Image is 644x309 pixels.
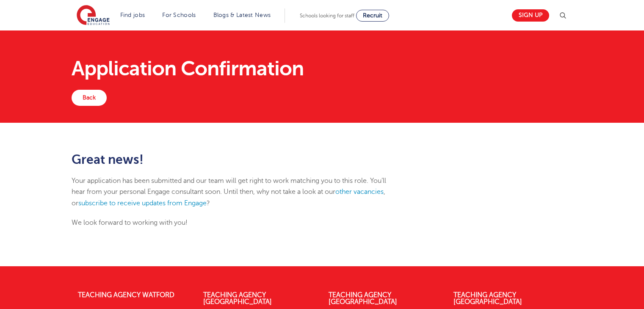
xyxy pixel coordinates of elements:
a: Teaching Agency [GEOGRAPHIC_DATA] [329,291,397,306]
a: Sign up [512,9,549,22]
h1: Application Confirmation [72,58,572,79]
a: other vacancies [335,188,384,196]
a: Teaching Agency Watford [78,291,174,299]
p: Your application has been submitted and our team will get right to work matching you to this role... [72,175,401,209]
a: For Schools [162,12,196,18]
a: Blogs & Latest News [213,12,271,18]
span: Schools looking for staff [300,13,354,19]
p: We look forward to working with you! [72,217,401,228]
img: Engage Education [77,5,110,26]
span: Recruit [363,12,382,19]
a: Back [72,90,107,106]
h2: Great news! [72,152,401,167]
a: Teaching Agency [GEOGRAPHIC_DATA] [203,291,272,306]
a: Teaching Agency [GEOGRAPHIC_DATA] [453,291,522,306]
a: Recruit [356,10,389,22]
a: Find jobs [120,12,145,18]
a: subscribe to receive updates from Engage [78,199,207,207]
